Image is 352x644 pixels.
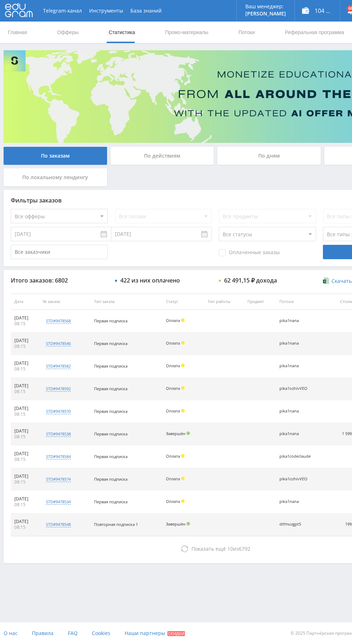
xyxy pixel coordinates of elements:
div: std#9478548 [46,522,71,527]
span: Оплата [166,386,180,391]
span: 6792 [239,545,250,552]
span: Холд [181,409,185,412]
div: По действиям [111,147,214,165]
div: По заказам [4,147,107,165]
div: 422 из них оплачено [120,277,180,284]
span: Показать ещё [191,545,226,552]
p: Ваш менеджер: [245,4,286,9]
span: Первая подписка [94,454,128,459]
span: из [191,545,250,552]
p: [PERSON_NAME] [245,11,286,17]
th: Статус [162,294,204,310]
div: 08:15 [14,479,36,485]
span: Cookies [92,630,110,636]
div: pika1nana [279,409,312,414]
th: № заказа [39,294,91,310]
div: std#9478546 [46,341,71,346]
th: Тип работы [204,294,244,310]
span: Оплата [166,363,180,368]
span: Холд [181,454,185,458]
div: 08:15 [14,457,36,462]
span: О нас [4,630,18,636]
div: 62 491,15 ₽ дохода [224,277,277,284]
a: Офферы [56,22,79,43]
img: xlsx [323,277,329,284]
div: [DATE] [14,406,36,411]
span: Первая подписка [94,386,128,391]
th: Предмет [244,294,275,310]
div: pika1nana [279,364,312,368]
div: [DATE] [14,519,36,524]
div: pika1nana [279,318,312,323]
span: Холд [181,341,185,345]
a: Наши партнеры Скидки [125,622,185,644]
div: pika1nana [279,431,312,436]
div: [DATE] [14,451,36,457]
div: 08:15 [14,524,36,530]
a: Промо-материалы [165,22,209,43]
span: Первая подписка [94,499,128,504]
span: Подтвержден [186,431,190,435]
span: Холд [181,318,185,322]
div: 08:15 [14,502,36,508]
a: Главная [7,22,28,43]
span: Холд [181,477,185,480]
div: 08:15 [14,321,36,327]
div: std#9478534 [46,499,71,505]
a: О нас [4,622,18,644]
span: Оплата [166,499,180,504]
span: Первая подписка [94,409,128,414]
span: Завершён [166,431,185,436]
div: [DATE] [14,496,36,502]
div: pika1nana [279,499,312,504]
span: Скидки [167,631,185,636]
div: std#9478584 [46,454,71,459]
div: 08:15 [14,366,36,372]
span: Холд [181,364,185,367]
a: Потоки [238,22,256,43]
span: Первая подписка [94,363,128,369]
div: std#9478582 [46,363,71,369]
div: По дням [217,147,321,165]
span: Первая подписка [94,476,128,482]
span: Оплата [166,318,180,323]
div: std#9478538 [46,431,71,437]
div: 08:15 [14,411,36,417]
span: Повторная подписка 1 [94,522,138,527]
div: pika1codeclaude [279,454,312,459]
span: FAQ [68,630,78,636]
th: Тип заказа [91,294,162,310]
input: Все заказчики [11,245,108,259]
span: Холд [181,386,185,390]
span: Наши партнеры [125,630,165,636]
div: [DATE] [14,360,36,366]
div: Итого заказов: 6802 [11,277,108,284]
div: std#9478574 [46,476,71,482]
span: Правила [32,630,54,636]
th: Дата [11,294,39,310]
a: Правила [32,622,54,644]
div: [DATE] [14,428,36,434]
a: Cookies [92,622,110,644]
span: Оплата [166,453,180,459]
div: [DATE] [14,473,36,479]
span: Оплата [166,476,180,481]
div: std#9478570 [46,409,71,414]
span: Оплата [166,340,180,346]
a: Реферальная программа [284,22,345,43]
div: 08:15 [14,389,36,395]
div: std#9478592 [46,386,71,392]
th: Потоки [276,294,327,310]
div: pika1ozhivVEO [279,477,312,481]
span: Подтвержден [186,522,190,526]
div: pika1nana [279,341,312,346]
div: 08:15 [14,434,36,440]
div: dtfmuzgpt5 [279,522,312,527]
span: Первая подписка [94,318,128,323]
div: [DATE] [14,338,36,344]
span: Первая подписка [94,431,128,437]
div: [DATE] [14,315,36,321]
span: Оплата [166,408,180,414]
span: 10 [227,545,233,552]
span: Первая подписка [94,341,128,346]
